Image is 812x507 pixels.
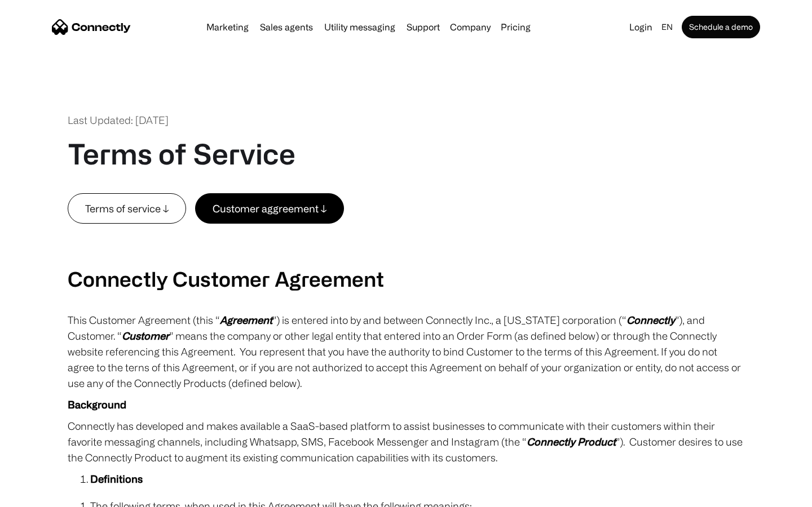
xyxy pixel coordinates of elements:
[220,314,272,326] em: Agreement
[625,19,657,35] a: Login
[213,201,326,216] div: Customer aggreement ↓
[85,201,169,216] div: Terms of service ↓
[68,399,126,410] strong: Background
[68,266,744,291] h2: Connectly Customer Agreement
[661,19,673,35] div: en
[402,23,444,32] a: Support
[68,113,169,128] div: Last Updated: [DATE]
[527,436,616,447] em: Connectly Product
[68,312,744,391] p: This Customer Agreement (this “ ”) is entered into by and between Connectly Inc., a [US_STATE] co...
[68,418,744,465] p: Connectly has developed and makes available a SaaS-based platform to assist businesses to communi...
[23,487,68,503] ul: Language list
[11,486,68,503] aside: Language selected: English
[320,23,400,32] a: Utility messaging
[68,224,744,239] p: ‍
[122,330,169,341] em: Customer
[450,19,491,35] div: Company
[68,137,295,171] h1: Terms of Service
[255,23,317,32] a: Sales agents
[68,245,744,261] p: ‍
[682,16,760,38] a: Schedule a demo
[202,23,253,32] a: Marketing
[496,23,535,32] a: Pricing
[626,314,675,326] em: Connectly
[90,473,143,484] strong: Definitions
